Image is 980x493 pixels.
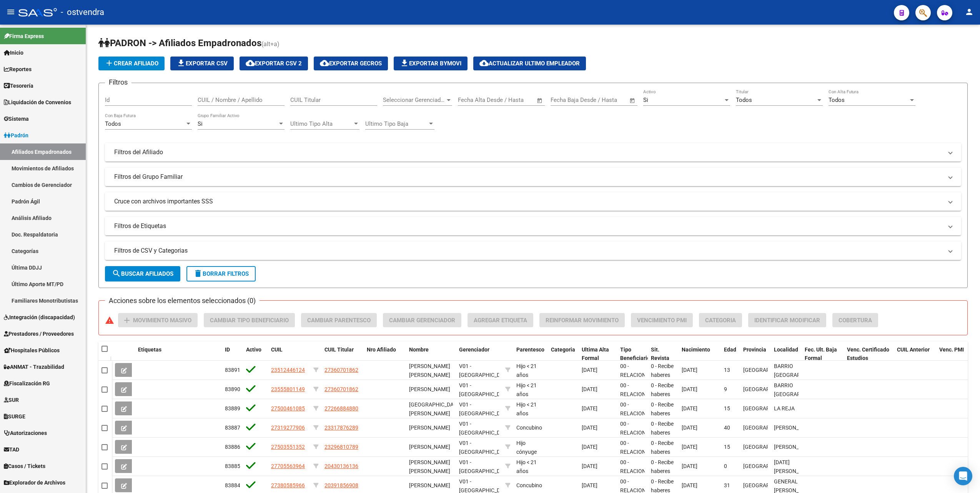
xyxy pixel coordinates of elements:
mat-panel-title: Filtros de Etiquetas [114,222,943,230]
span: 0 [724,463,727,469]
mat-icon: cloud_download [479,58,489,68]
span: Edad [724,346,736,353]
span: 0 - Recibe haberes regularmente [651,421,683,445]
span: [GEOGRAPHIC_DATA] [743,482,795,488]
span: 20430136136 [324,463,358,469]
button: Cambiar Gerenciador [383,313,461,327]
span: 23296810789 [324,444,358,450]
mat-panel-title: Cruce con archivos importantes SSS [114,197,943,206]
span: Si [643,97,648,103]
span: Hijo < 21 años [516,382,537,397]
span: Cambiar Tipo Beneficiario [210,317,289,324]
span: Si [198,120,203,127]
input: Fecha inicio [458,97,489,103]
span: 00 - RELACION DE DEPENDENCIA [620,459,656,491]
mat-icon: delete [193,269,203,278]
span: PADRON -> Afiliados Empadronados [98,38,261,48]
button: Cambiar Parentesco [301,313,377,327]
span: [GEOGRAPHIC_DATA] [743,425,795,431]
span: V01 - [GEOGRAPHIC_DATA] [459,459,511,474]
div: Open Intercom Messenger [954,467,972,485]
button: Buscar Afiliados [105,266,180,281]
mat-expansion-panel-header: Filtros del Afiliado [105,143,961,162]
span: 00 - RELACION DE DEPENDENCIA [620,440,656,472]
button: Borrar Filtros [186,266,256,281]
span: Agregar Etiqueta [474,317,527,324]
datatable-header-cell: Nombre [406,341,456,367]
mat-panel-title: Filtros de CSV y Categorias [114,246,943,255]
span: V01 - [GEOGRAPHIC_DATA] [459,363,511,378]
span: V01 - [GEOGRAPHIC_DATA] [459,401,511,416]
span: 00 - RELACION DE DEPENDENCIA [620,401,656,434]
datatable-header-cell: Gerenciador [456,341,502,367]
datatable-header-cell: Nro Afiliado [364,341,406,367]
span: ANMAT - Trazabilidad [4,363,64,371]
span: Todos [736,97,752,103]
span: [DATE] [682,367,697,373]
span: 23512446124 [271,367,305,373]
span: Venc. PMI [939,346,964,353]
h3: Acciones sobre los elementos seleccionados (0) [105,295,260,306]
span: Identificar Modificar [754,317,820,324]
span: Integración (discapacidad) [4,313,75,321]
div: [DATE] [582,443,614,451]
span: 83891 [225,367,240,373]
span: 40 [724,425,730,431]
span: 83889 [225,405,240,411]
div: [DATE] [582,385,614,394]
span: Todos [829,97,845,103]
span: Actualizar ultimo Empleador [479,60,580,67]
span: TAD [4,445,19,454]
span: [GEOGRAPHIC_DATA] [743,405,795,411]
span: V01 - [GEOGRAPHIC_DATA] [459,421,511,436]
datatable-header-cell: Venc. Certificado Estudios [844,341,894,367]
span: Movimiento Masivo [133,317,191,324]
span: [PERSON_NAME] [409,386,450,392]
mat-panel-title: Filtros del Afiliado [114,148,943,157]
datatable-header-cell: Edad [721,341,740,367]
datatable-header-cell: Provincia [740,341,771,367]
span: 00 - RELACION DE DEPENDENCIA [620,421,656,453]
span: [DATE] [682,386,697,392]
span: Etiquetas [138,346,161,353]
datatable-header-cell: Localidad [771,341,802,367]
mat-icon: person [965,7,974,17]
button: Vencimiento PMI [631,313,693,327]
span: [GEOGRAPHIC_DATA] [743,386,795,392]
button: Categoria [699,313,742,327]
span: Hijo < 21 años [516,363,537,378]
div: [DATE] [582,423,614,432]
span: Todos [105,120,121,127]
span: 13 [724,367,730,373]
span: BARRIO [GEOGRAPHIC_DATA][PERSON_NAME] [774,363,826,387]
span: Ultimo Tipo Alta [290,120,353,127]
span: Reportes [4,65,32,73]
span: [DATE] [682,463,697,469]
span: Cambiar Parentesco [307,317,371,324]
mat-icon: search [112,269,121,278]
input: Fecha fin [589,97,626,103]
mat-icon: menu [6,7,15,17]
span: [GEOGRAPHIC_DATA] [743,367,795,373]
span: 31 [724,482,730,488]
span: Hospitales Públicos [4,346,60,355]
span: 83884 [225,482,240,488]
span: 83885 [225,463,240,469]
span: 9 [724,386,727,392]
span: 27380585966 [271,482,305,488]
span: Tipo Beneficiario [620,346,650,361]
span: 23555801149 [271,386,305,392]
button: Reinformar Movimiento [539,313,625,327]
span: Nombre [409,346,429,353]
mat-icon: file_download [176,58,186,68]
span: CUIL Titular [324,346,354,353]
mat-icon: file_download [400,58,409,68]
span: Vencimiento PMI [637,317,687,324]
mat-icon: cloud_download [246,58,255,68]
span: [PERSON_NAME] [409,444,450,450]
span: [DATE] [682,425,697,431]
span: Borrar Filtros [193,270,249,277]
span: 20391856908 [324,482,358,488]
span: Cobertura [839,317,872,324]
span: [PERSON_NAME] [409,425,450,431]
